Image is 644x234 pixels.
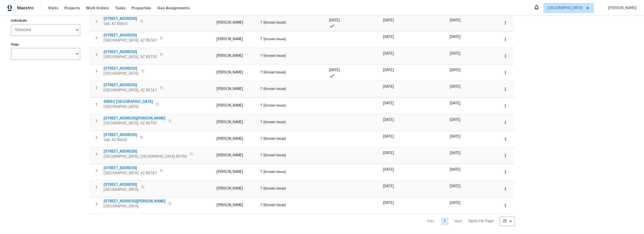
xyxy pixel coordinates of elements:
[261,203,286,207] span: ? (known issue)
[104,166,157,171] span: [STREET_ADDRESS]
[217,37,243,41] span: [PERSON_NAME]
[104,38,157,43] span: [GEOGRAPHIC_DATA], AZ 85747
[441,217,448,225] a: Goto page 1
[217,187,243,190] span: [PERSON_NAME]
[261,21,286,24] span: ? (known issue)
[104,204,166,209] span: [GEOGRAPHIC_DATA]
[217,71,243,74] span: [PERSON_NAME]
[450,118,460,122] span: [DATE]
[104,121,166,126] span: [GEOGRAPHIC_DATA], AZ 85730
[500,215,515,228] div: 25
[383,68,394,72] span: [DATE]
[450,35,460,39] span: [DATE]
[261,137,286,141] span: ? (known issue)
[261,170,286,174] span: ? (known issue)
[383,19,394,22] span: [DATE]
[104,71,138,76] span: [GEOGRAPHIC_DATA]
[104,104,153,109] span: [GEOGRAPHIC_DATA]
[74,50,81,57] button: Open
[104,21,137,26] span: Vail, AZ 85641
[104,171,157,176] span: [GEOGRAPHIC_DATA], AZ 85747
[261,120,286,124] span: ? (known issue)
[261,187,286,190] span: ? (known issue)
[217,203,243,207] span: [PERSON_NAME]
[383,35,394,39] span: [DATE]
[217,170,243,174] span: [PERSON_NAME]
[11,19,80,22] label: Individuals
[423,217,515,226] nav: Pagination Navigation
[104,83,157,88] span: [STREET_ADDRESS]
[217,21,243,24] span: [PERSON_NAME]
[383,184,394,188] span: [DATE]
[74,26,81,33] button: Open
[450,68,460,72] span: [DATE]
[217,137,243,141] span: [PERSON_NAME]
[86,6,109,11] span: Work Orders
[450,151,460,155] span: [DATE]
[104,182,138,187] span: [STREET_ADDRESS]
[132,6,151,11] span: Properties
[104,187,138,192] span: [GEOGRAPHIC_DATA]
[329,19,340,22] span: [DATE]
[261,54,286,58] span: ? (known issue)
[450,52,460,55] span: [DATE]
[104,116,166,121] span: [STREET_ADDRESS][PERSON_NAME]
[104,154,187,159] span: [GEOGRAPHIC_DATA], [GEOGRAPHIC_DATA] 85756
[15,28,31,32] span: 1 Selected
[217,104,243,107] span: [PERSON_NAME]
[217,154,243,157] span: [PERSON_NAME]
[450,85,460,88] span: [DATE]
[450,201,460,205] span: [DATE]
[104,99,153,104] span: 6958 E [GEOGRAPHIC_DATA]
[450,135,460,138] span: [DATE]
[450,168,460,171] span: [DATE]
[104,199,166,204] span: [STREET_ADDRESS][PERSON_NAME]
[104,50,157,55] span: [STREET_ADDRESS]
[383,52,394,55] span: [DATE]
[64,6,80,11] span: Projects
[217,87,243,91] span: [PERSON_NAME]
[104,66,138,71] span: [STREET_ADDRESS]
[450,19,460,22] span: [DATE]
[217,120,243,124] span: [PERSON_NAME]
[383,201,394,205] span: [DATE]
[329,68,340,72] span: [DATE]
[115,6,126,10] span: Tasks
[104,149,187,154] span: [STREET_ADDRESS]
[104,88,157,93] span: [GEOGRAPHIC_DATA], AZ 85747
[261,87,286,91] span: ? (known issue)
[11,43,80,46] label: Flags
[383,102,394,105] span: [DATE]
[217,54,243,58] span: [PERSON_NAME]
[157,6,190,11] span: Geo Assignments
[606,6,636,11] span: [PERSON_NAME]
[104,33,157,38] span: [STREET_ADDRESS]
[104,55,157,60] span: [GEOGRAPHIC_DATA], AZ 85730
[17,6,34,11] span: Maestro
[450,184,460,188] span: [DATE]
[548,6,582,11] span: [GEOGRAPHIC_DATA]
[468,219,494,224] p: Items Per Page
[383,85,394,88] span: [DATE]
[261,37,286,41] span: ? (known issue)
[383,168,394,171] span: [DATE]
[261,71,286,74] span: ? (known issue)
[383,118,394,122] span: [DATE]
[450,102,460,105] span: [DATE]
[261,154,286,157] span: ? (known issue)
[383,151,394,155] span: [DATE]
[383,135,394,138] span: [DATE]
[261,104,286,107] span: ? (known issue)
[104,137,137,143] span: Vail, AZ 85641
[104,16,137,21] span: [STREET_ADDRESS]
[104,132,137,137] span: [STREET_ADDRESS]
[48,6,58,11] span: Visits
